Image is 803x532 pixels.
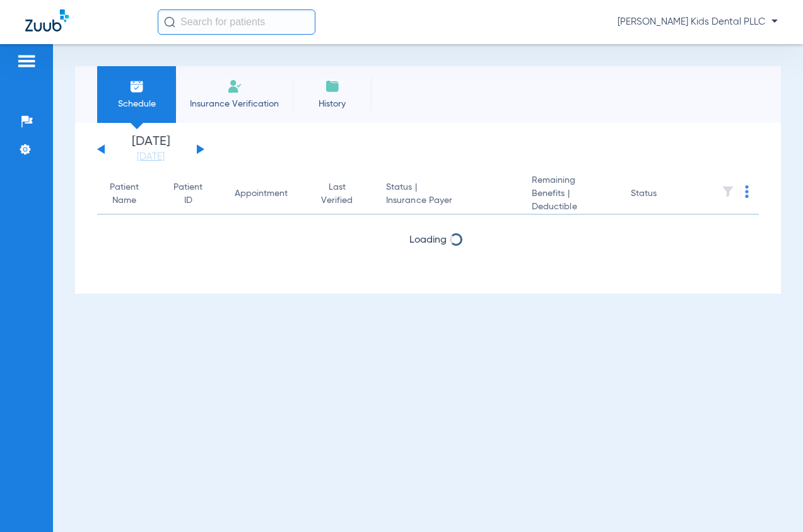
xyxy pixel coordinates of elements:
[185,98,283,110] span: Insurance Verification
[618,16,778,28] span: [PERSON_NAME] Kids Dental PLLC
[164,16,175,28] img: Search Icon
[522,174,621,215] th: Remaining Benefits |
[173,181,214,207] div: Patient ID
[745,185,749,198] img: group-dot-blue.svg
[325,79,340,94] img: History
[532,200,611,214] span: Deductible
[320,181,355,207] div: Last Verified
[113,136,189,163] li: [DATE]
[227,79,242,94] img: Manual Insurance Verification
[16,54,37,69] img: hamburger-icon
[173,181,203,207] div: Patient ID
[320,181,366,207] div: Last Verified
[722,185,734,198] img: filter.svg
[113,151,189,163] a: [DATE]
[235,187,288,200] div: Appointment
[107,181,153,207] div: Patient Name
[386,194,512,207] span: Insurance Payer
[409,235,447,245] span: Loading
[235,187,299,200] div: Appointment
[25,9,69,32] img: Zuub Logo
[107,98,167,110] span: Schedule
[621,174,706,215] th: Status
[107,181,141,207] div: Patient Name
[376,174,522,215] th: Status |
[302,98,362,110] span: History
[129,79,144,94] img: Schedule
[158,9,315,35] input: Search for patients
